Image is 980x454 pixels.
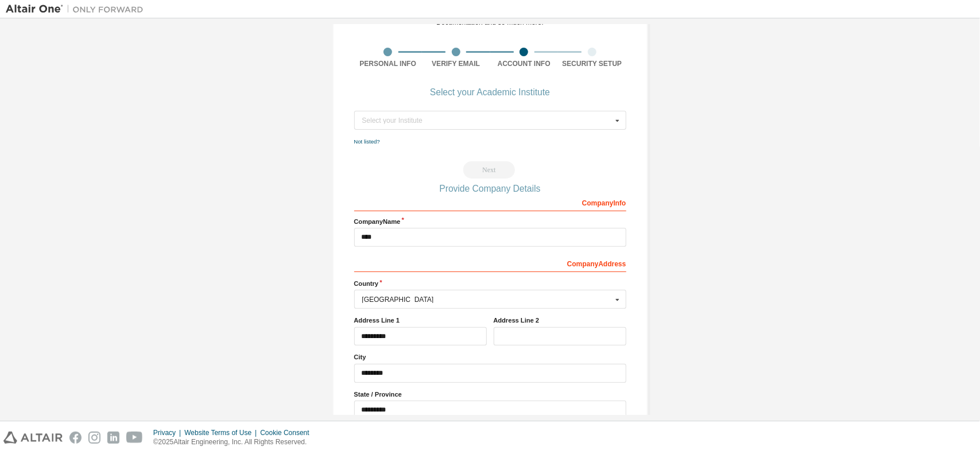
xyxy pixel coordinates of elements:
[422,59,490,68] div: Verify Email
[354,185,626,192] div: Provide Company Details
[69,432,82,444] img: facebook.svg
[354,352,626,362] label: City
[354,279,626,288] label: Country
[494,316,626,325] label: Address Line 2
[260,428,316,437] div: Cookie Consent
[354,390,626,399] label: State / Province
[126,432,143,444] img: youtube.svg
[558,59,626,68] div: Security Setup
[362,117,612,124] div: Select your Institute
[3,432,63,444] img: altair_logo.svg
[354,316,487,325] label: Address Line 1
[153,428,184,437] div: Privacy
[354,59,423,68] div: Personal Info
[184,428,260,437] div: Website Terms of Use
[354,217,626,226] label: Company Name
[6,3,149,15] img: Altair One
[362,296,612,303] div: [GEOGRAPHIC_DATA]
[354,193,626,211] div: Company Info
[354,254,626,272] div: Company Address
[88,432,100,444] img: instagram.svg
[430,89,550,96] div: Select your Academic Institute
[107,432,119,444] img: linkedin.svg
[354,161,626,179] div: You need to select your Academic Institute to continue
[153,437,316,447] p: © 2025 Altair Engineering, Inc. All Rights Reserved.
[490,59,559,68] div: Account Info
[354,138,380,145] a: Not listed?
